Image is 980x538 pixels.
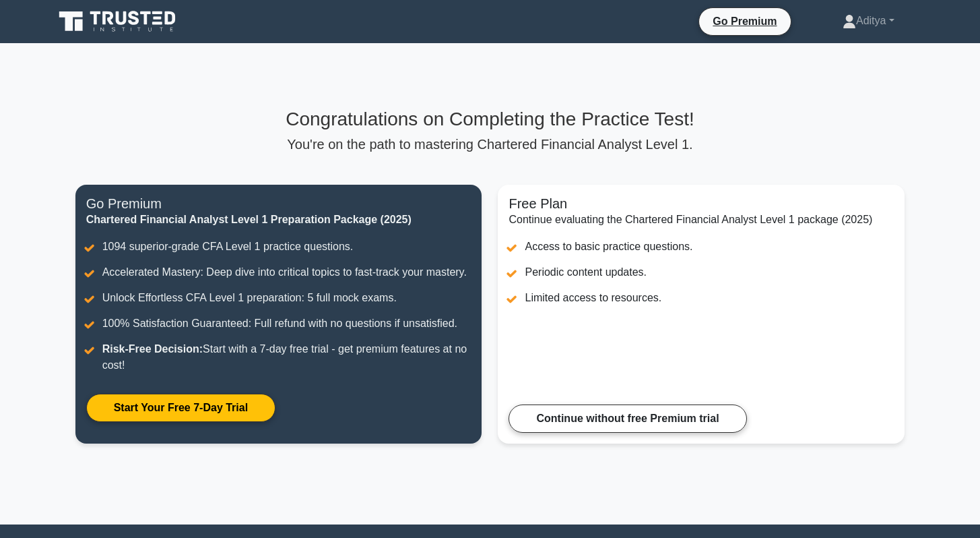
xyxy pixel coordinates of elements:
[75,108,905,131] h3: Congratulations on Completing the Practice Test!
[705,13,785,30] a: Go Premium
[75,136,905,152] p: You're on the path to mastering Chartered Financial Analyst Level 1.
[810,7,927,34] a: Aditya
[86,394,275,422] a: Start Your Free 7-Day Trial
[509,405,746,433] a: Continue without free Premium trial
